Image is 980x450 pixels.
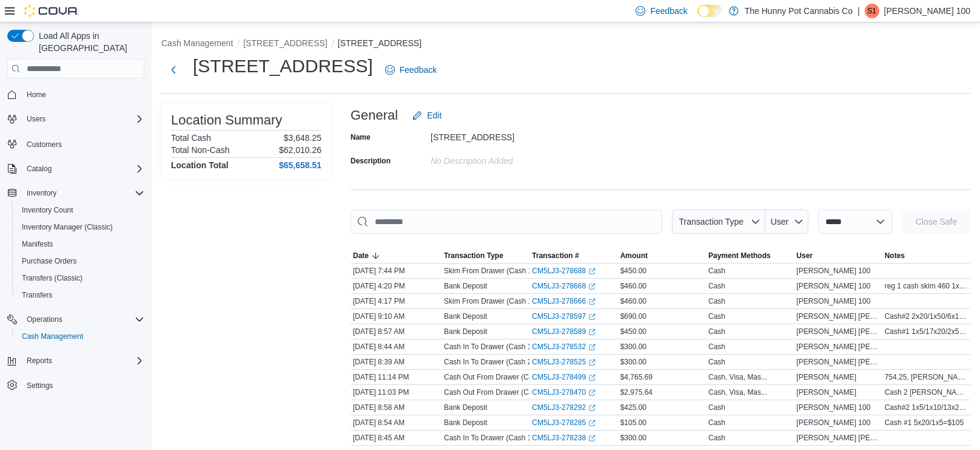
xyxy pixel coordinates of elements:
div: Sarah 100 [865,4,879,18]
p: Bank Deposit [444,281,487,291]
button: Transfers [12,287,149,304]
a: Inventory Manager (Classic) [17,220,118,234]
div: Cash [708,403,725,412]
span: $2,975.64 [620,387,653,397]
button: Close Safe [902,210,970,234]
span: Transaction # [532,251,579,261]
p: $62,010.26 [279,145,321,155]
button: Inventory Manager (Classic) [12,219,149,236]
a: Settings [22,378,58,393]
div: [DATE] 8:57 AM [351,324,441,339]
div: [DATE] 11:03 PM [351,385,441,400]
a: CM5LJ3-278532External link [532,342,596,352]
a: CM5LJ3-278597External link [532,312,596,321]
span: Payment Methods [708,251,771,261]
a: Inventory Count [17,203,78,217]
span: Home [27,90,46,100]
span: Inventory [22,186,144,200]
span: Cash #1 5x20/1x5=$105 [885,418,964,428]
button: Reports [22,353,57,368]
span: [PERSON_NAME] 100 [796,281,870,291]
p: Cash In To Drawer (Cash 1) [444,342,534,352]
button: Catalog [2,160,149,177]
svg: External link [588,420,596,427]
button: Payment Methods [706,248,794,263]
p: $3,648.25 [284,133,321,143]
input: Dark Mode [697,5,723,18]
span: [PERSON_NAME] [PERSON_NAME] [796,342,879,352]
svg: External link [588,268,596,275]
div: Cash [708,433,725,443]
div: [DATE] 8:54 AM [351,415,441,430]
h6: Total Non-Cash [171,145,230,155]
button: Transaction Type [672,210,765,234]
span: $450.00 [620,327,646,336]
input: This is a search bar. As you type, the results lower in the page will automatically filter. [351,210,662,234]
button: Cash Management [161,38,233,48]
span: [PERSON_NAME] [PERSON_NAME] [796,327,879,336]
span: Manifests [22,239,53,249]
a: CM5LJ3-278525External link [532,357,596,367]
p: Skim From Drawer (Cash 1) [444,296,534,306]
a: CM5LJ3-278285External link [532,418,596,428]
span: Home [22,87,144,102]
div: [DATE] 4:20 PM [351,279,441,293]
p: [PERSON_NAME] 100 [884,4,970,18]
span: $300.00 [620,433,646,443]
p: Bank Deposit [444,403,487,412]
div: Cash, Visa, Mas... [708,372,767,382]
span: Feedback [650,5,687,17]
a: CM5LJ3-278688External link [532,266,596,276]
button: User [765,210,808,234]
span: Transfers [22,290,52,300]
span: Operations [22,312,144,327]
span: Cash#2 2x20/1x50/6x100=$690 [885,312,968,321]
svg: External link [588,435,596,442]
span: [PERSON_NAME] [PERSON_NAME] [796,433,879,443]
span: $105.00 [620,418,646,428]
button: Next [161,58,186,82]
label: Name [351,132,371,142]
svg: External link [588,313,596,321]
a: Purchase Orders [17,254,82,268]
div: Cash, Visa, Mas... [708,387,767,397]
button: Home [2,86,149,103]
a: CM5LJ3-278238External link [532,433,596,443]
span: Users [22,112,144,126]
span: Settings [22,378,144,393]
button: Catalog [22,162,56,176]
span: [PERSON_NAME] 100 [796,418,870,428]
a: Transfers [17,288,57,302]
span: $450.00 [620,266,646,276]
span: Cash#2 1x5/1x10/13x20/1x50/1x100=$425 [885,403,968,412]
span: Customers [27,140,62,149]
span: Close Safe [916,216,957,228]
div: Cash [708,266,725,276]
img: Cova [24,5,79,17]
a: Transfers (Classic) [17,271,87,285]
svg: External link [588,298,596,305]
button: Transaction Type [441,248,529,263]
div: [STREET_ADDRESS] [431,128,593,142]
span: S1 [867,4,876,18]
div: Cash [708,342,725,352]
span: User [771,217,789,227]
span: Reports [22,353,144,368]
div: Cash [708,312,725,321]
span: Date [353,251,369,261]
button: Inventory [22,186,61,200]
a: CM5LJ3-278589External link [532,327,596,336]
span: User [796,251,813,261]
span: $300.00 [620,342,646,352]
span: $4,765.69 [620,372,653,382]
svg: External link [588,359,596,366]
span: Transfers (Classic) [17,271,144,285]
div: [DATE] 8:45 AM [351,431,441,445]
span: Catalog [22,162,144,176]
button: Inventory Count [12,202,149,219]
span: Customers [22,136,144,151]
h1: [STREET_ADDRESS] [193,54,373,78]
div: Cash [708,357,725,367]
span: [PERSON_NAME] 100 [796,296,870,306]
button: Purchase Orders [12,253,149,270]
